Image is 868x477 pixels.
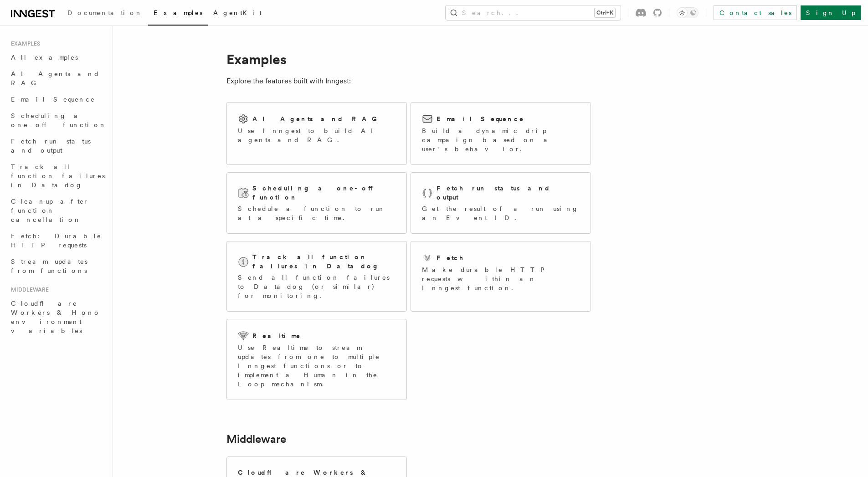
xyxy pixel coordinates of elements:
[437,114,524,123] h2: Email Sequence
[238,273,395,300] p: Send all function failures to Datadog (or similar) for monitoring.
[7,91,107,108] a: Email Sequence
[11,258,87,274] span: Stream updates from functions
[11,96,95,103] span: Email Sequence
[226,51,591,67] h1: Examples
[154,9,202,16] span: Examples
[213,9,262,16] span: AgentKit
[714,5,797,20] a: Contact sales
[595,8,615,17] kbd: Ctrl+K
[11,112,107,128] span: Scheduling a one-off function
[226,433,286,446] a: Middleware
[67,9,143,16] span: Documentation
[437,184,580,202] h2: Fetch run status and output
[148,3,208,26] a: Examples
[238,126,395,144] p: Use Inngest to build AI agents and RAG.
[422,265,580,292] p: Make durable HTTP requests within an Inngest function.
[7,108,107,133] a: Scheduling a one-off function
[7,253,107,279] a: Stream updates from functions
[226,319,407,400] a: RealtimeUse Realtime to stream updates from one to multiple Inngest functions or to implement a H...
[11,70,100,87] span: AI Agents and RAG
[238,204,395,222] p: Schedule a function to run at a specific time.
[7,193,107,228] a: Cleanup after function cancellation
[11,163,105,189] span: Track all function failures in Datadog
[252,252,395,271] h2: Track all function failures in Datadog
[252,184,395,202] h2: Scheduling a one-off function
[252,331,301,340] h2: Realtime
[7,228,107,253] a: Fetch: Durable HTTP requests
[226,241,407,312] a: Track all function failures in DatadogSend all function failures to Datadog (or similar) for moni...
[226,75,591,87] p: Explore the features built with Inngest:
[7,286,49,293] span: Middleware
[411,241,591,312] a: FetchMake durable HTTP requests within an Inngest function.
[801,5,861,20] a: Sign Up
[11,300,101,334] span: Cloudflare Workers & Hono environment variables
[437,253,464,262] h2: Fetch
[238,343,395,389] p: Use Realtime to stream updates from one to multiple Inngest functions or to implement a Human in ...
[11,198,89,223] span: Cleanup after function cancellation
[7,133,107,159] a: Fetch run status and output
[11,54,78,61] span: All examples
[7,159,107,193] a: Track all function failures in Datadog
[11,138,91,154] span: Fetch run status and output
[411,102,591,165] a: Email SequenceBuild a dynamic drip campaign based on a user's behavior.
[7,40,40,47] span: Examples
[208,3,267,25] a: AgentKit
[226,172,407,234] a: Scheduling a one-off functionSchedule a function to run at a specific time.
[411,172,591,234] a: Fetch run status and outputGet the result of a run using an Event ID.
[677,7,699,18] button: Toggle dark mode
[62,3,148,25] a: Documentation
[226,102,407,165] a: AI Agents and RAGUse Inngest to build AI agents and RAG.
[7,66,107,91] a: AI Agents and RAG
[7,295,107,339] a: Cloudflare Workers & Hono environment variables
[422,204,580,222] p: Get the result of a run using an Event ID.
[7,49,107,66] a: All examples
[252,114,382,123] h2: AI Agents and RAG
[422,126,580,154] p: Build a dynamic drip campaign based on a user's behavior.
[446,5,621,20] button: Search...Ctrl+K
[11,232,102,249] span: Fetch: Durable HTTP requests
